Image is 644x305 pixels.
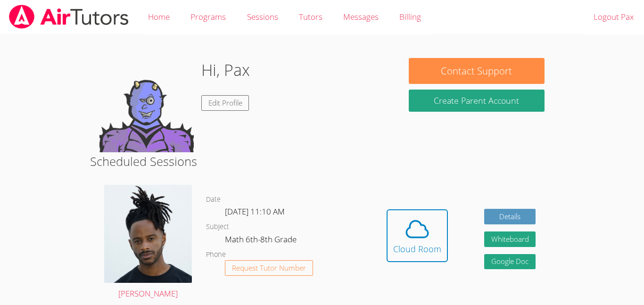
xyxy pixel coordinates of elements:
span: [DATE] 11:10 AM [225,206,285,217]
dt: Phone [206,249,226,261]
span: Request Tutor Number [232,264,306,272]
div: Cloud Room [393,242,441,256]
img: airtutors_banner-c4298cdbf04f3fff15de1276eac7730deb9818008684d7c2e4769d2f7ddbe033.png [8,5,130,29]
button: Request Tutor Number [225,260,313,276]
button: Whiteboard [484,231,536,247]
h2: Scheduled Sessions [90,152,554,170]
button: Cloud Room [387,209,448,262]
a: Edit Profile [201,95,249,111]
img: Portrait.jpg [104,185,192,282]
dt: Subject [206,221,229,233]
h1: Hi, Pax [201,58,250,82]
a: Details [484,209,536,224]
a: Google Doc [484,254,536,270]
span: Messages [343,11,379,22]
button: Contact Support [409,58,545,84]
a: [PERSON_NAME] [104,185,192,300]
img: default.png [99,58,194,152]
button: Create Parent Account [409,90,545,112]
dt: Date [206,194,221,206]
dd: Math 6th-8th Grade [225,233,298,249]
